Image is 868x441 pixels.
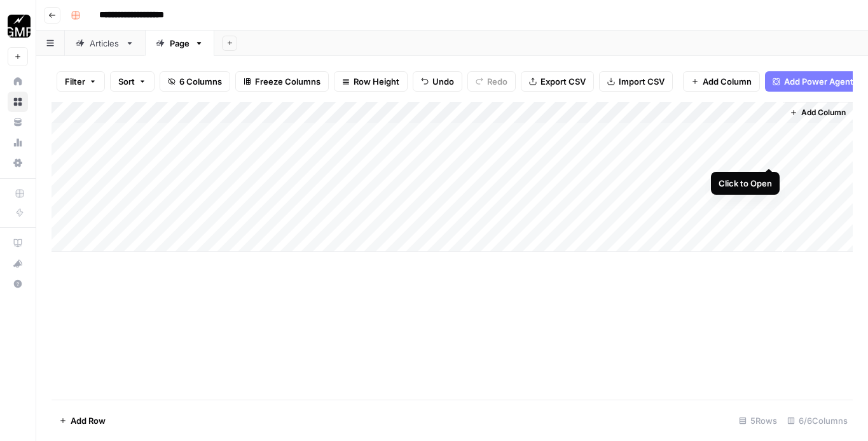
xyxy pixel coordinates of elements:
[354,75,399,88] span: Row Height
[170,37,189,50] div: Page
[619,75,665,88] span: Import CSV
[801,107,846,118] span: Add Column
[784,75,853,88] span: Add Power Agent
[683,71,760,92] button: Add Column
[8,274,28,294] button: Help + Support
[8,153,28,173] a: Settings
[8,15,31,38] img: Growth Marketing Pro Logo
[521,71,594,92] button: Export CSV
[65,75,85,88] span: Filter
[71,414,106,427] span: Add Row
[467,71,516,92] button: Redo
[110,71,155,92] button: Sort
[8,10,28,42] button: Workspace: Growth Marketing Pro
[765,71,861,92] button: Add Power Agent
[8,92,28,112] a: Browse
[160,71,230,92] button: 6 Columns
[65,31,145,56] a: Articles
[52,410,113,431] button: Add Row
[782,410,853,431] div: 6/6 Columns
[703,75,752,88] span: Add Column
[599,71,673,92] button: Import CSV
[57,71,105,92] button: Filter
[8,112,28,132] a: Your Data
[785,104,851,121] button: Add Column
[541,75,586,88] span: Export CSV
[8,253,28,274] button: What's new?
[179,75,222,88] span: 6 Columns
[145,31,214,56] a: Page
[413,71,462,92] button: Undo
[235,71,329,92] button: Freeze Columns
[432,75,454,88] span: Undo
[8,254,27,273] div: What's new?
[487,75,507,88] span: Redo
[90,37,120,50] div: Articles
[8,233,28,253] a: AirOps Academy
[734,410,782,431] div: 5 Rows
[8,71,28,92] a: Home
[255,75,320,88] span: Freeze Columns
[719,177,772,190] div: Click to Open
[8,132,28,153] a: Usage
[334,71,408,92] button: Row Height
[118,75,135,88] span: Sort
